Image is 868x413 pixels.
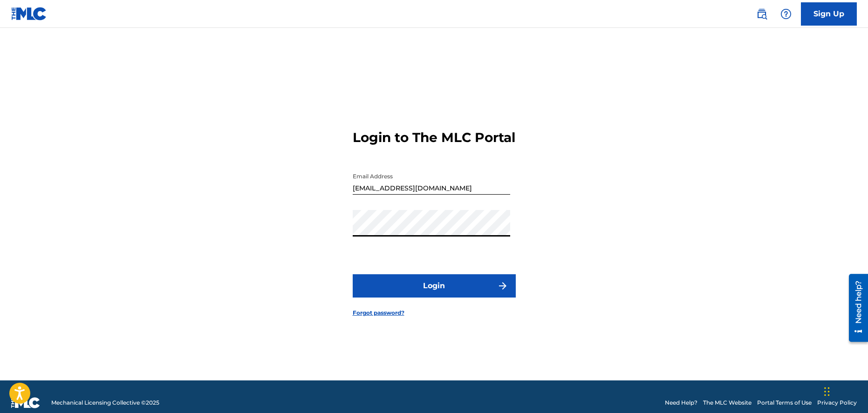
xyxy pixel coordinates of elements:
img: help [780,8,792,20]
a: Forgot password? [353,309,404,317]
span: Mechanical Licensing Collective © 2025 [51,399,159,407]
a: Need Help? [665,399,697,407]
iframe: Chat Widget [821,368,868,413]
a: Sign Up [801,2,857,26]
div: Drag [824,378,830,406]
a: Privacy Policy [817,399,857,407]
img: logo [11,397,40,408]
img: f7272a7cc735f4ea7f67.svg [497,280,508,291]
button: Login [353,274,516,298]
a: The MLC Website [703,399,752,407]
iframe: Resource Center [842,270,868,345]
h3: Login to The MLC Portal [353,129,515,146]
div: Help [777,5,795,23]
img: MLC Logo [11,7,47,20]
a: Public Search [752,5,771,23]
img: search [756,8,767,20]
a: Portal Terms of Use [757,399,812,407]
